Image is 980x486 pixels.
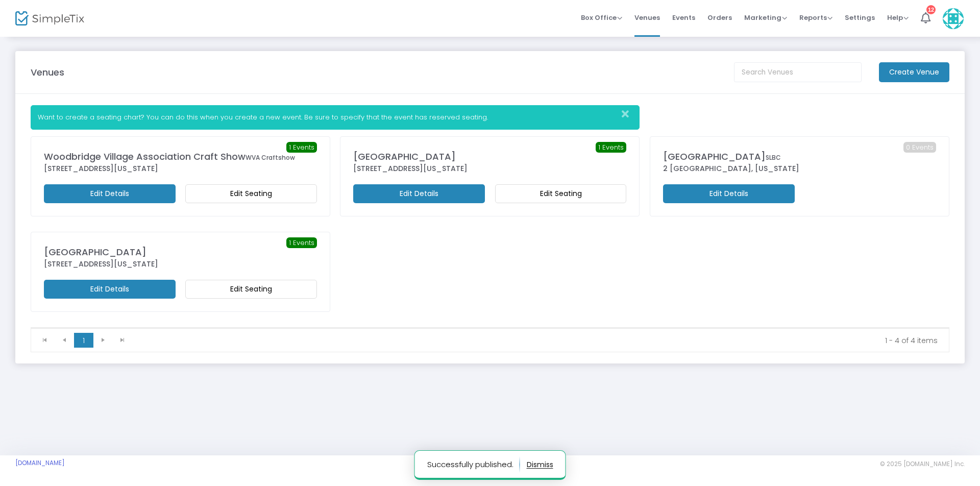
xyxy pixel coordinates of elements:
[286,142,317,153] span: 1 Events
[879,62,949,82] m-button: Create Venue
[799,13,832,22] span: Reports
[880,460,965,468] span: © 2025 [DOMAIN_NAME] Inc.
[185,280,317,299] m-button: Edit Seating
[744,13,787,22] span: Marketing
[672,5,695,31] span: Events
[44,259,317,270] div: [STREET_ADDRESS][US_STATE]
[596,142,626,153] span: 1 Events
[353,163,626,174] div: [STREET_ADDRESS][US_STATE]
[353,150,626,163] div: [GEOGRAPHIC_DATA]
[903,142,936,153] span: 0 Events
[44,184,176,203] m-button: Edit Details
[185,184,317,203] m-button: Edit Seating
[527,456,553,473] button: dismiss
[139,335,938,346] kendo-pager-info: 1 - 4 of 4 items
[495,184,627,203] m-button: Edit Seating
[619,106,639,123] button: Close
[887,13,909,22] span: Help
[44,245,317,259] div: [GEOGRAPHIC_DATA]
[845,5,875,31] span: Settings
[31,105,640,130] div: Want to create a seating chart? You can do this when you create a new event. Be sure to specify t...
[427,456,520,473] p: Successfully published.
[15,459,65,467] a: [DOMAIN_NAME]
[353,184,485,203] m-button: Edit Details
[926,5,936,14] div: 12
[707,5,732,31] span: Orders
[74,333,93,348] span: Page 1
[663,184,795,203] m-button: Edit Details
[634,5,660,31] span: Venues
[44,163,317,174] div: [STREET_ADDRESS][US_STATE]
[734,62,862,82] input: Search Venues
[31,65,64,79] m-panel-title: Venues
[766,153,781,162] span: SLBC
[663,150,936,163] div: [GEOGRAPHIC_DATA]
[44,150,317,163] div: Woodbridge Village Association Craft Show
[663,163,936,174] div: 2 [GEOGRAPHIC_DATA], [US_STATE]
[581,13,622,22] span: Box Office
[286,237,317,249] span: 1 Events
[246,153,295,162] span: WVA Craftshow
[44,280,176,299] m-button: Edit Details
